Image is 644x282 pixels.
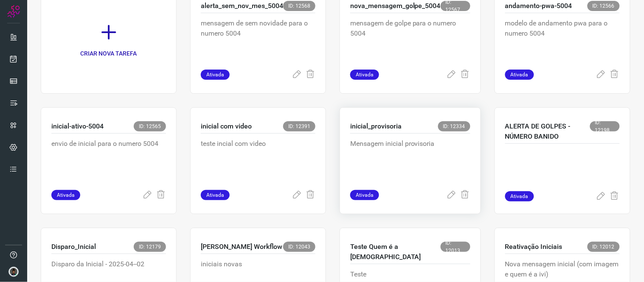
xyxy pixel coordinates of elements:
p: andamento-pwa-5004 [505,1,572,11]
img: d44150f10045ac5288e451a80f22ca79.png [8,267,19,277]
span: ID: 12565 [134,121,166,131]
p: inicial com video [201,121,252,131]
img: Logo [7,5,20,18]
span: ID: 12012 [588,242,620,252]
span: ID: 12568 [283,1,315,11]
p: ALERTA DE GOLPES - NÚMERO BANIDO [505,121,590,142]
p: Mensagem inicial provisoria [350,139,470,181]
span: ID: 12179 [134,242,166,252]
p: mensagem de sem novidade para o numero 5004 [201,18,315,61]
span: ID: 12566 [588,1,620,11]
span: Ativada [201,70,230,80]
span: Ativada [350,190,379,200]
p: Teste Quem é a [DEMOGRAPHIC_DATA] [350,242,441,262]
span: Ativada [201,190,230,200]
span: ID: 12013 [441,242,470,252]
p: envio de inicial para o numero 5004 [51,139,166,181]
p: Reativação Iniciais [505,242,562,252]
span: ID: 12334 [438,121,470,131]
p: inicial-ativo-5004 [51,121,104,131]
p: teste incial com video [201,139,315,181]
span: Ativada [505,191,534,201]
p: modelo de andamento pwa para o numero 5004 [505,18,620,61]
span: ID: 12567 [441,1,470,11]
span: Ativada [51,190,80,200]
p: [PERSON_NAME] Workflow [201,242,282,252]
span: ID: 12198 [590,121,620,131]
p: inicial_provisoria [350,121,402,131]
span: ID: 12391 [283,121,315,131]
span: Ativada [350,70,379,80]
span: ID: 12043 [283,242,315,252]
span: Ativada [505,70,534,80]
p: Disparo_Inicial [51,242,96,252]
p: alerta_sem_nov_mes_5004 [201,1,283,11]
p: mensagem de golpe para o numero 5004 [350,18,470,61]
p: nova_mensagem_golpe_5004 [350,1,441,11]
p: CRIAR NOVA TAREFA [81,49,137,58]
